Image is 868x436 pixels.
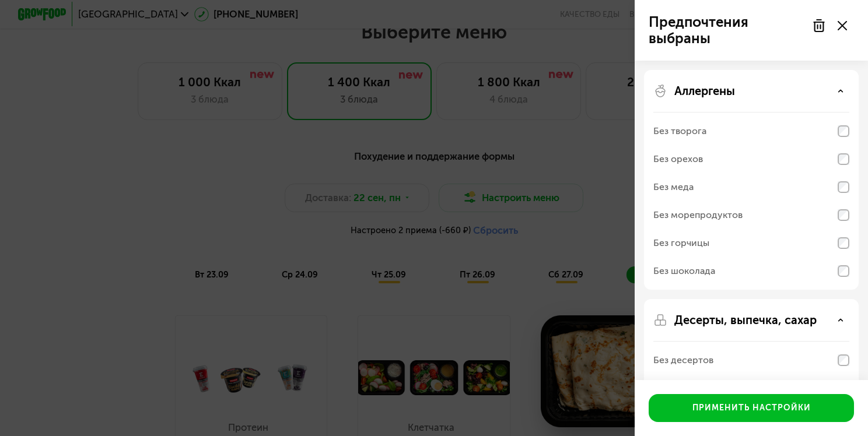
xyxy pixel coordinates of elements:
[653,236,709,250] div: Без горчицы
[649,14,805,47] p: Предпочтения выбраны
[674,84,735,98] p: Аллергены
[653,152,703,166] div: Без орехов
[653,353,713,367] div: Без десертов
[653,124,706,138] div: Без творога
[653,264,715,278] div: Без шоколада
[649,394,854,422] button: Применить настройки
[653,180,694,194] div: Без меда
[692,402,811,414] div: Применить настройки
[674,313,817,327] p: Десерты, выпечка, сахар
[653,208,743,222] div: Без морепродуктов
